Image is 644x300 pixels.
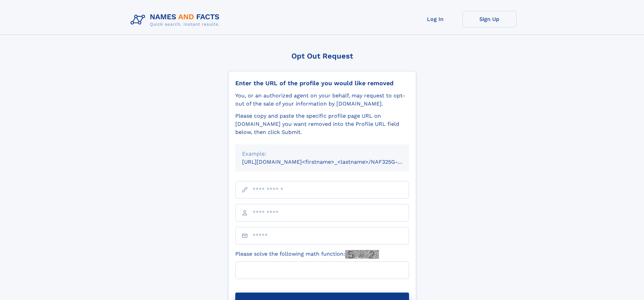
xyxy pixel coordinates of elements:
[462,11,517,27] a: Sign Up
[408,11,462,27] a: Log In
[235,250,379,259] label: Please solve the following math function:
[235,92,409,108] div: You, or an authorized agent on your behalf, may request to opt-out of the sale of your informatio...
[235,112,409,136] div: Please copy and paste the specific profile page URL on [DOMAIN_NAME] you want removed into the Pr...
[228,52,416,60] div: Opt Out Request
[128,11,225,29] img: Logo Names and Facts
[242,159,422,165] small: [URL][DOMAIN_NAME]<firstname>_<lastname>/NAF325G-xxxxxxxx
[242,150,402,158] div: Example:
[235,79,409,87] div: Enter the URL of the profile you would like removed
